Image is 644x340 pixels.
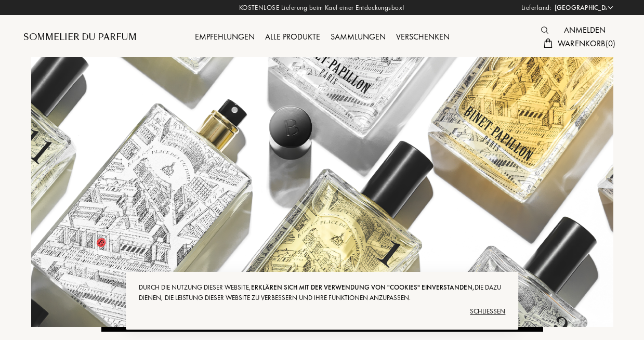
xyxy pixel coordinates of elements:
img: Binet Papillon Banner [31,57,613,327]
div: Sammlungen [325,31,391,44]
div: Durch die Nutzung dieser Website, die dazu dienen, die Leistung dieser Website zu verbessern und ... [139,282,506,303]
div: Anmelden [559,24,611,37]
div: Empfehlungen [190,31,260,44]
div: Alle Produkte [260,31,325,44]
a: Sommelier du Parfum [23,31,137,44]
span: Warenkorb ( 0 ) [558,38,616,49]
a: Verschenken [391,31,455,42]
a: Anmelden [559,24,611,35]
a: Alle Produkte [260,31,325,42]
a: Empfehlungen [190,31,260,42]
span: erklären sich mit der Verwendung von "Cookies" einverstanden, [251,283,475,292]
div: Verschenken [391,31,455,44]
img: arrow_w.png [607,4,614,11]
a: Sammlungen [325,31,391,42]
img: cart.svg [544,38,552,48]
img: search_icn.svg [541,27,548,34]
span: Lieferland: [521,3,552,13]
div: Schließen [139,303,506,320]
